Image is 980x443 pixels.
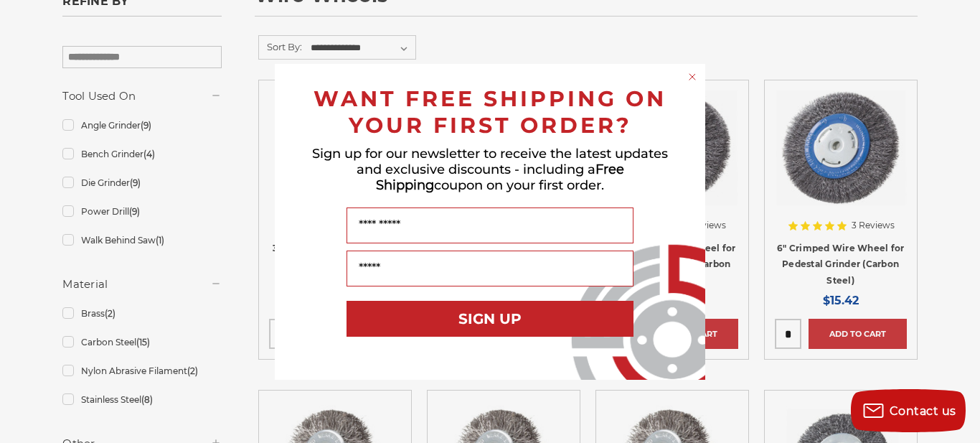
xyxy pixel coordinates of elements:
[312,146,668,193] span: Sign up for our newsletter to receive the latest updates and exclusive discounts - including a co...
[347,301,633,337] button: SIGN UP
[685,70,699,84] button: Close dialog
[314,85,666,139] span: WANT FREE SHIPPING ON YOUR FIRST ORDER?
[376,162,624,193] span: Free Shipping
[851,389,966,432] button: Contact us
[890,404,956,418] span: Contact us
